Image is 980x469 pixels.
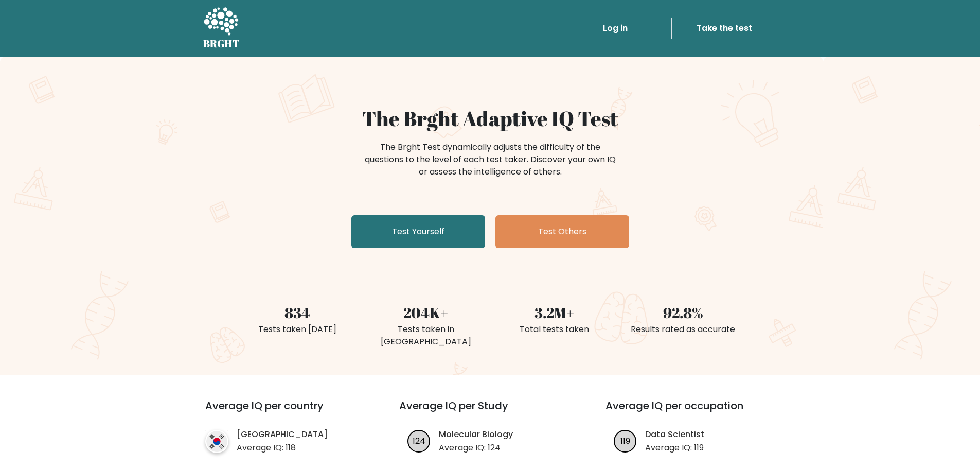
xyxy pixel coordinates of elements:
[645,428,704,441] a: Data Scientist
[362,141,619,178] div: The Brght Test dynamically adjusts the difficulty of the questions to the level of each test take...
[439,428,513,441] a: Molecular Biology
[605,399,787,424] h3: Average IQ per occupation
[368,323,484,348] div: Tests taken in [GEOGRAPHIC_DATA]
[239,302,355,323] div: 834
[351,215,485,248] a: Test Yourself
[599,18,632,39] a: Log in
[205,399,362,424] h3: Average IQ per country
[671,18,777,39] a: Take the test
[203,4,240,53] a: BRGHT
[625,323,741,336] div: Results rated as accurate
[368,302,484,323] div: 204K+
[413,435,425,446] text: 124
[495,215,629,248] a: Test Others
[205,430,228,453] img: country
[237,442,328,454] p: Average IQ: 118
[239,323,355,336] div: Tests taken [DATE]
[625,302,741,323] div: 92.8%
[496,302,613,323] div: 3.2M+
[239,106,741,131] h1: The Brght Adaptive IQ Test
[439,442,513,454] p: Average IQ: 124
[496,323,613,336] div: Total tests taken
[645,442,704,454] p: Average IQ: 119
[203,38,240,50] h5: BRGHT
[620,435,630,446] text: 119
[237,428,328,441] a: [GEOGRAPHIC_DATA]
[399,399,581,424] h3: Average IQ per Study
